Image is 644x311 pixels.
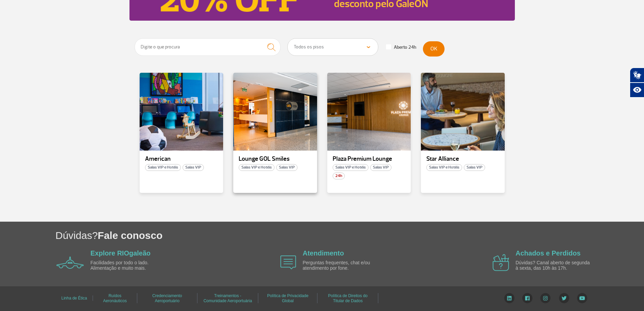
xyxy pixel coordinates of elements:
[303,249,344,257] a: Atendimento
[516,249,580,257] a: Achados e Perdidos
[267,291,308,306] a: Política de Privacidade Global
[630,68,644,83] button: Abrir tradutor de língua de sinais.
[280,256,296,269] img: airplane icon
[333,173,345,179] span: 24h
[91,260,168,271] p: Facilidades por todo o lado. Alimentação e muito mais.
[98,230,163,241] span: Fale conosco
[540,293,551,303] img: Instagram
[303,260,380,271] p: Perguntas frequentes, chat e/ou atendimento por fone.
[423,41,445,57] button: OK
[630,68,644,97] div: Plugin de acessibilidade da Hand Talk.
[559,293,569,303] img: Twitter
[493,254,509,271] img: airplane icon
[516,260,593,271] p: Dúvidas? Canal aberto de segunda à sexta, das 10h às 17h.
[183,164,204,171] span: Salas VIP
[333,164,368,171] span: Salas VIP e Hotéis
[426,164,462,171] span: Salas VIP e Hotéis
[464,164,485,171] span: Salas VIP
[103,291,127,306] a: Ruídos Aeronáuticos
[370,164,391,171] span: Salas VIP
[577,293,587,303] img: YouTube
[91,249,151,257] a: Explore RIOgaleão
[386,44,416,50] label: Aberto 24h
[333,156,406,162] p: Plaza Premium Lounge
[239,164,275,171] span: Salas VIP e Hotéis
[522,293,532,303] img: Facebook
[135,38,281,56] input: Digite o que procura
[61,293,87,303] a: Linha de Ética
[276,164,297,171] span: Salas VIP
[328,291,368,306] a: Política de Direitos do Titular de Dados
[152,291,182,306] a: Credenciamento Aeroportuário
[204,291,252,306] a: Treinamentos - Comunidade Aeroportuária
[145,164,181,171] span: Salas VIP e Hotéis
[630,83,644,97] button: Abrir recursos assistivos.
[426,156,499,162] p: Star Alliance
[56,257,84,269] img: airplane icon
[55,228,644,242] h1: Dúvidas?
[239,156,312,162] p: Lounge GOL Smiles
[504,293,515,303] img: LinkedIn
[145,156,218,162] p: American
